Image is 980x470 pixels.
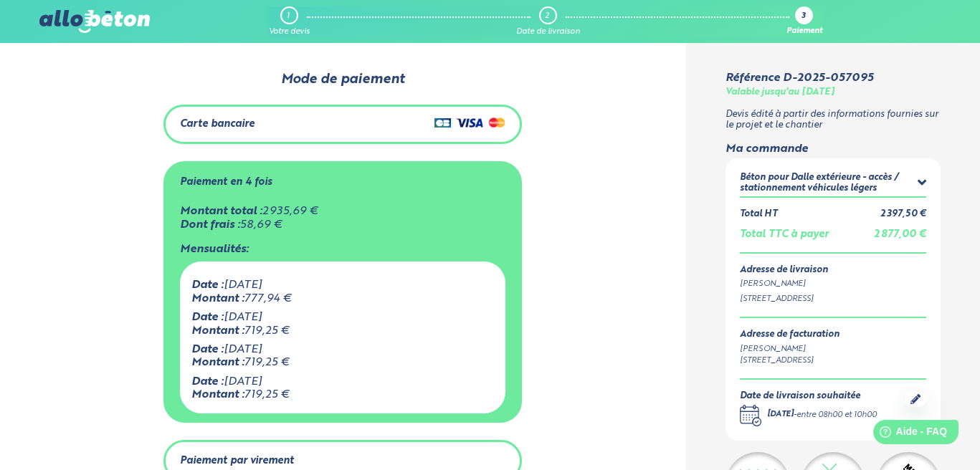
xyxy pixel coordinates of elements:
[180,118,254,130] div: Carte bancaire
[191,292,494,305] div: 777,94 €
[801,12,806,21] div: 3
[191,325,244,337] span: Montant :
[740,229,829,241] div: Total TTC à payer
[191,279,494,292] div: [DATE]
[191,279,224,291] span: Date :
[39,10,150,33] img: allobéton
[191,375,494,388] div: [DATE]
[726,110,941,130] p: Devis édité à partir des informations fournies sur le projet et le chantier
[516,6,580,37] a: 2 Date de livraison
[767,409,877,421] div: -
[269,27,310,37] div: Votre devis
[191,389,244,401] span: Montant :
[852,414,964,454] iframe: Help widget launcher
[740,391,877,402] div: Date de livraison souhaitée
[191,312,224,323] span: Date :
[191,343,494,356] div: [DATE]
[796,409,877,421] div: entre 08h00 et 10h00
[434,114,505,131] img: Cartes de crédit
[180,244,249,255] span: Mensualités:
[740,265,927,276] div: Adresse de livraison
[191,388,494,401] div: 719,25 €
[880,209,926,220] div: 2 397,50 €
[726,87,834,98] div: Valable jusqu'au [DATE]
[786,27,822,37] div: Paiement
[740,173,918,193] div: Béton pour Dalle extérieure - accès / stationnement véhicules légers
[191,356,494,369] div: 719,25 €
[191,325,494,337] div: 719,25 €
[726,72,873,85] div: Référence D-2025-057095
[516,27,580,37] div: Date de livraison
[180,205,505,218] div: 2 935,69 €
[726,143,941,155] div: Ma commande
[180,176,272,188] div: Paiement en 4 fois
[740,293,927,305] div: [STREET_ADDRESS]
[191,376,224,388] span: Date :
[740,355,839,367] div: [STREET_ADDRESS]
[740,343,839,355] div: [PERSON_NAME]
[161,72,525,87] div: Mode de paiement
[180,219,505,231] div: 58,69 €
[740,278,927,290] div: [PERSON_NAME]
[180,206,262,217] span: Montant total :
[191,293,244,304] span: Montant :
[191,311,494,324] div: [DATE]
[874,229,926,239] span: 2 877,00 €
[191,344,224,355] span: Date :
[191,357,244,368] span: Montant :
[287,11,290,21] div: 1
[740,330,839,340] div: Adresse de facturation
[545,11,549,21] div: 2
[740,209,777,220] div: Total HT
[269,6,310,37] a: 1 Votre devis
[180,455,294,467] div: Paiement par virement
[180,219,240,231] span: Dont frais :
[767,409,794,421] div: [DATE]
[786,6,822,37] a: 3 Paiement
[740,173,927,196] summary: Béton pour Dalle extérieure - accès / stationnement véhicules légers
